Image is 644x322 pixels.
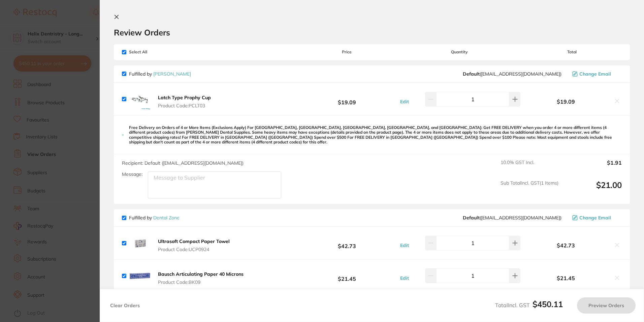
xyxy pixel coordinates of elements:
[577,297,636,314] button: Preview Orders
[501,160,558,175] span: 10.0 % GST Incl.
[129,88,151,110] img: eXlhcmRsZQ
[579,71,611,77] span: Change Email
[156,238,232,252] button: Ultrasoft Compact Paper Towel Product Code:UCP0924
[153,215,180,221] a: Dental Zone
[129,125,622,145] p: Free Delivery on Orders of 4 or More Items (Exclusions Apply) For [GEOGRAPHIC_DATA], [GEOGRAPHIC_...
[522,242,610,248] b: $42.73
[129,215,180,220] p: Fulfilled by
[522,275,610,281] b: $21.45
[129,71,191,77] p: Fulfilled by
[158,103,211,108] span: Product Code: PCLT03
[297,50,397,54] span: Price
[297,93,397,105] b: $19.09
[564,180,622,199] output: $21.00
[398,242,411,248] button: Edit
[522,99,610,105] b: $19.09
[129,265,151,287] img: NXNwZmppOQ
[579,215,611,220] span: Change Email
[397,50,522,54] span: Quantity
[463,71,480,77] b: Default
[158,271,244,277] b: Bausch Articulating Paper 40 Microns
[158,95,211,101] b: Latch Type Prophy Cup
[108,297,142,314] button: Clear Orders
[463,215,561,220] span: hello@dentalzone.com.au
[495,302,563,308] span: Total Incl. GST
[129,232,151,254] img: MGN4djh6ZQ
[158,238,230,244] b: Ultrasoft Compact Paper Towel
[570,215,622,221] button: Change Email
[463,71,561,77] span: save@adamdental.com.au
[297,270,397,282] b: $21.45
[463,215,480,221] b: Default
[156,95,213,109] button: Latch Type Prophy Cup Product Code:PCLT03
[122,160,244,166] span: Recipient: Default ( [EMAIL_ADDRESS][DOMAIN_NAME] )
[122,50,189,54] span: Select All
[158,279,244,285] span: Product Code: BK09
[501,180,558,199] span: Sub Total Incl. GST ( 1 Items)
[564,160,622,175] output: $1.91
[156,271,246,285] button: Bausch Articulating Paper 40 Microns Product Code:BK09
[570,71,622,77] button: Change Email
[297,237,397,249] b: $42.73
[533,299,563,309] b: $450.11
[398,275,411,281] button: Edit
[158,247,230,252] span: Product Code: UCP0924
[114,27,630,37] h2: Review Orders
[398,99,411,105] button: Edit
[153,71,191,77] a: [PERSON_NAME]
[122,171,142,177] label: Message:
[522,50,622,54] span: Total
